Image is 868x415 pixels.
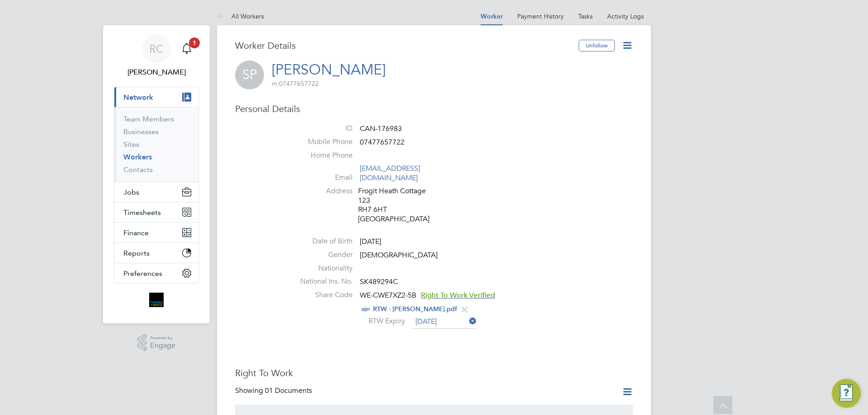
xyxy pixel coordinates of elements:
span: Powered by [150,334,175,342]
span: 07477657722 [272,79,319,88]
a: [EMAIL_ADDRESS][DOMAIN_NAME] [360,164,420,182]
label: Share Code [289,290,353,300]
a: Worker [481,13,503,20]
span: Finance [123,228,149,237]
a: Tasks [578,12,593,20]
img: bromak-logo-retina.png [149,293,164,307]
a: Contacts [123,165,153,174]
button: Jobs [114,182,198,202]
a: RTW - [PERSON_NAME].pdf [373,305,457,313]
button: Engage Resource Center [832,379,861,408]
span: WE-CWE7XZ2-5B [360,291,416,300]
label: Mobile Phone [289,137,353,147]
label: ID [289,124,353,133]
span: Reports [123,249,150,257]
a: Team Members [123,115,174,123]
nav: Main navigation [103,25,210,323]
a: Sites [123,140,139,149]
a: Go to home page [114,293,199,307]
span: RC [149,43,164,55]
div: Showing [235,386,314,396]
a: Workers [123,153,152,161]
label: Date of Birth [289,237,353,246]
button: Reports [114,243,198,263]
span: [DATE] [360,237,381,246]
span: Preferences [123,269,162,278]
button: Timesheets [114,202,198,222]
label: Nationality [289,264,353,273]
span: Robyn Clarke [114,67,199,78]
input: Select one [412,315,476,329]
div: Network [114,107,198,182]
button: Unfollow [579,40,615,51]
span: Network [123,93,153,102]
button: Finance [114,223,198,242]
label: Gender [289,250,353,260]
span: Right To Work Verified [421,291,495,300]
button: Preferences [114,263,198,283]
span: 1 [189,37,200,48]
span: Engage [150,342,175,350]
label: National Ins. No. [289,277,353,286]
a: Powered byEngage [137,334,176,351]
label: Address [289,187,353,196]
span: 07477657722 [360,138,405,147]
label: Email [289,173,353,182]
a: All Workers [217,12,264,20]
a: Payment History [517,12,564,20]
span: [DEMOGRAPHIC_DATA] [360,251,438,260]
button: Network [114,87,198,107]
a: Businesses [123,127,159,136]
h3: Worker Details [235,40,579,51]
h3: Right To Work [235,367,633,379]
a: Activity Logs [607,12,644,20]
a: 1 [178,34,196,63]
div: Frogit Heath Cottage 123 RH7 6HT [GEOGRAPHIC_DATA] [358,187,444,224]
label: Home Phone [289,151,353,160]
span: SK489294C [360,278,398,287]
span: m: [272,79,279,88]
a: RC[PERSON_NAME] [114,34,199,78]
span: CAN-176983 [360,124,402,133]
label: RTW Expiry [360,317,405,326]
span: 01 Documents [265,386,312,395]
span: Jobs [123,188,139,196]
a: [PERSON_NAME] [272,61,386,79]
h3: Personal Details [235,103,633,115]
span: Timesheets [123,208,161,217]
span: SP [235,61,264,89]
